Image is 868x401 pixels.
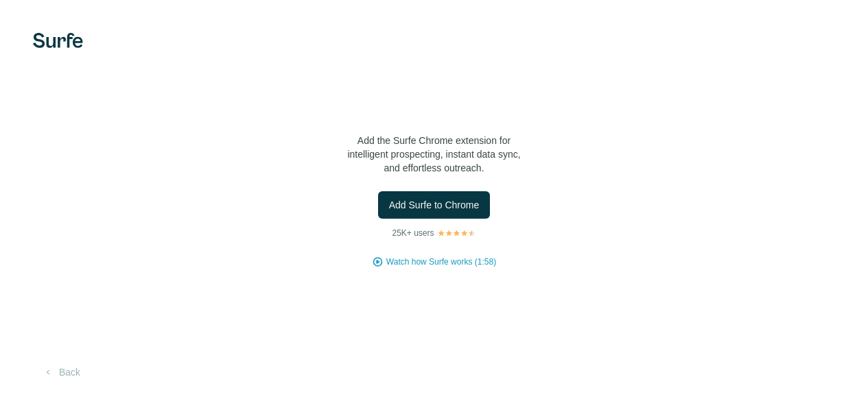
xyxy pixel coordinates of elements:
span: Add Surfe to Chrome [389,198,480,212]
img: Rating Stars [437,229,476,237]
p: Add the Surfe Chrome extension for intelligent prospecting, instant data sync, and effortless out... [297,134,572,175]
button: Watch how Surfe works (1:58) [386,256,496,268]
button: Add Surfe to Chrome [378,191,491,219]
img: Surfe's logo [33,33,83,48]
h1: Let’s bring Surfe to your LinkedIn [297,68,572,123]
button: Back [33,360,90,385]
p: 25K+ users [392,227,434,239]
